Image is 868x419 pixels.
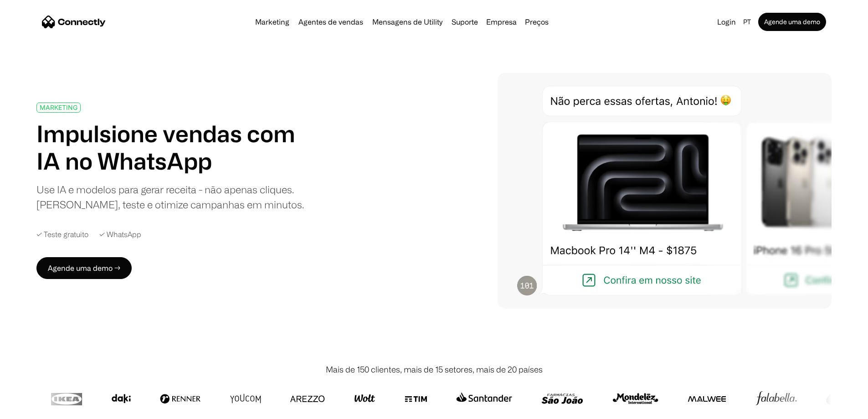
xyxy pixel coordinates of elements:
a: Login [714,16,740,28]
ul: Language list [18,403,55,416]
a: Agentes de vendas [295,18,367,26]
div: MARKETING [40,104,77,111]
div: pt [743,16,751,28]
a: Mensagens de Utility [369,18,446,26]
a: Agende uma demo → [36,257,132,279]
div: ✓ Teste gratuito [36,230,88,239]
a: Preços [521,18,552,26]
aside: Language selected: Português (Brasil) [9,402,55,416]
a: Suporte [448,18,482,26]
div: Use IA e modelos para gerar receita - não apenas cliques. [PERSON_NAME], teste e otimize campanha... [36,182,318,212]
div: Empresa [483,16,519,28]
a: home [42,15,106,29]
div: ✓ WhatsApp [99,230,141,239]
h1: Impulsione vendas com IA no WhatsApp [36,120,318,175]
div: pt [740,16,756,28]
div: Empresa [486,16,517,28]
a: Marketing [252,18,293,26]
a: Agende uma demo [758,13,826,31]
div: Mais de 150 clientes, mais de 15 setores, mais de 20 países [326,363,543,376]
